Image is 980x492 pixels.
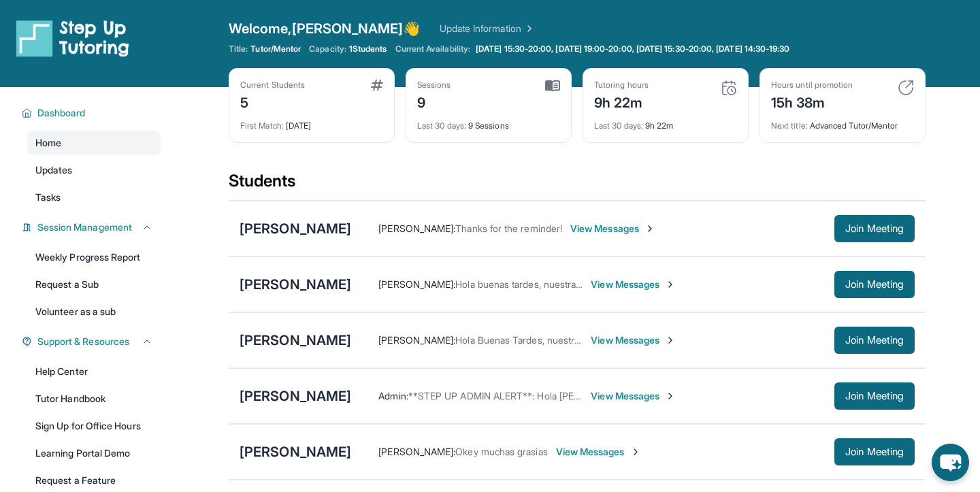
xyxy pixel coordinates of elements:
[834,438,915,465] button: Join Meeting
[240,120,284,131] span: First Match :
[845,448,904,456] span: Join Meeting
[721,80,737,96] img: card
[834,271,915,298] button: Join Meeting
[594,80,649,91] div: Tutoring hours
[570,222,655,235] span: View Messages
[845,225,904,233] span: Join Meeting
[16,19,129,57] img: logo
[834,382,915,410] button: Join Meeting
[665,391,676,401] img: Chevron-Right
[37,106,86,120] span: Dashboard
[32,106,152,120] button: Dashboard
[630,446,641,457] img: Chevron-Right
[594,120,643,131] span: Last 30 days :
[845,392,904,400] span: Join Meeting
[229,170,926,200] div: Students
[35,136,61,150] span: Home
[27,131,161,155] a: Home
[240,91,305,112] div: 5
[37,220,132,234] span: Session Management
[378,446,455,457] span: [PERSON_NAME] :
[594,91,649,112] div: 9h 22m
[27,387,161,411] a: Tutor Handbook
[455,446,547,457] span: Okey muchas grasias
[521,22,535,35] img: Chevron Right
[417,112,560,131] div: 9 Sessions
[27,245,161,269] a: Weekly Progress Report
[27,441,161,465] a: Learning Portal Demo
[932,444,969,481] button: chat-button
[417,120,466,131] span: Last 30 days :
[35,191,61,204] span: Tasks
[440,22,535,35] a: Update Information
[27,272,161,297] a: Request a Sub
[665,335,676,346] img: Chevron-Right
[834,327,915,354] button: Join Meeting
[378,334,455,346] span: [PERSON_NAME] :
[240,331,351,350] div: [PERSON_NAME]
[591,278,676,291] span: View Messages
[845,280,904,289] span: Join Meeting
[371,80,383,91] img: card
[229,44,248,54] span: Title:
[35,163,73,177] span: Updates
[27,185,161,210] a: Tasks
[378,223,455,234] span: [PERSON_NAME] :
[455,223,562,234] span: Thanks for the reminder!
[378,278,455,290] span: [PERSON_NAME] :
[417,80,451,91] div: Sessions
[240,80,305,91] div: Current Students
[240,275,351,294] div: [PERSON_NAME]
[32,220,152,234] button: Session Management
[591,333,676,347] span: View Messages
[556,445,641,459] span: View Messages
[771,112,914,131] div: Advanced Tutor/Mentor
[240,112,383,131] div: [DATE]
[37,335,129,348] span: Support & Resources
[591,389,676,403] span: View Messages
[545,80,560,92] img: card
[240,387,351,406] div: [PERSON_NAME]
[476,44,789,54] span: [DATE] 15:30-20:00, [DATE] 19:00-20:00, [DATE] 15:30-20:00, [DATE] 14:30-19:30
[32,335,152,348] button: Support & Resources
[845,336,904,344] span: Join Meeting
[395,44,470,54] span: Current Availability:
[417,91,451,112] div: 9
[473,44,792,54] a: [DATE] 15:30-20:00, [DATE] 19:00-20:00, [DATE] 15:30-20:00, [DATE] 14:30-19:30
[240,442,351,461] div: [PERSON_NAME]
[229,19,421,38] span: Welcome, [PERSON_NAME] 👋
[378,390,408,401] span: Admin :
[644,223,655,234] img: Chevron-Right
[349,44,387,54] span: 1 Students
[27,359,161,384] a: Help Center
[771,91,853,112] div: 15h 38m
[665,279,676,290] img: Chevron-Right
[771,120,808,131] span: Next title :
[594,112,737,131] div: 9h 22m
[27,158,161,182] a: Updates
[898,80,914,96] img: card
[27,299,161,324] a: Volunteer as a sub
[455,334,720,346] span: Hola Buenas Tardes, nuestra junta comenzará en 30 minutos!
[27,414,161,438] a: Sign Up for Office Hours
[309,44,346,54] span: Capacity:
[240,219,351,238] div: [PERSON_NAME]
[250,44,301,54] span: Tutor/Mentor
[771,80,853,91] div: Hours until promotion
[834,215,915,242] button: Join Meeting
[455,278,729,290] span: Hola buenas tardes, nuestra reunión comenzará en 30 minutos.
